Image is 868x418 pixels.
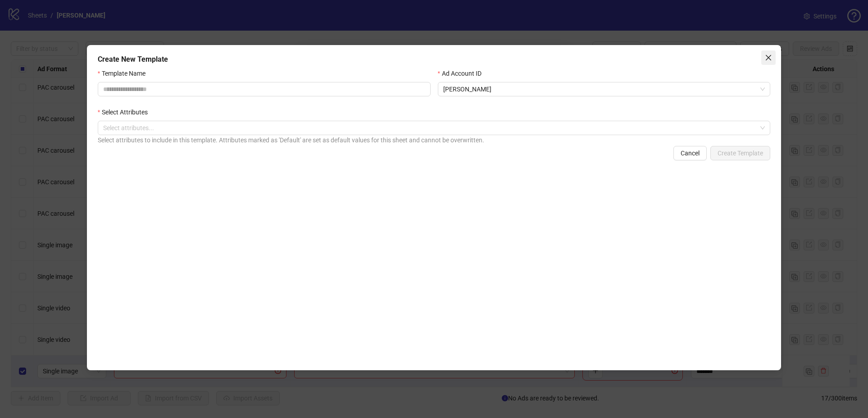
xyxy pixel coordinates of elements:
[681,150,700,157] span: Cancel
[438,68,487,78] label: Ad Account ID
[98,68,151,78] label: Template Name
[710,146,770,160] button: Create Template
[761,50,776,65] button: Close
[98,82,431,96] input: Template Name
[98,135,771,145] div: Select attributes to include in this template. Attributes marked as 'Default' are set as default ...
[98,107,154,117] label: Select Attributes
[765,54,772,61] span: close
[98,54,771,65] div: Create New Template
[443,82,765,96] span: Lee Mathews
[673,146,707,160] button: Cancel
